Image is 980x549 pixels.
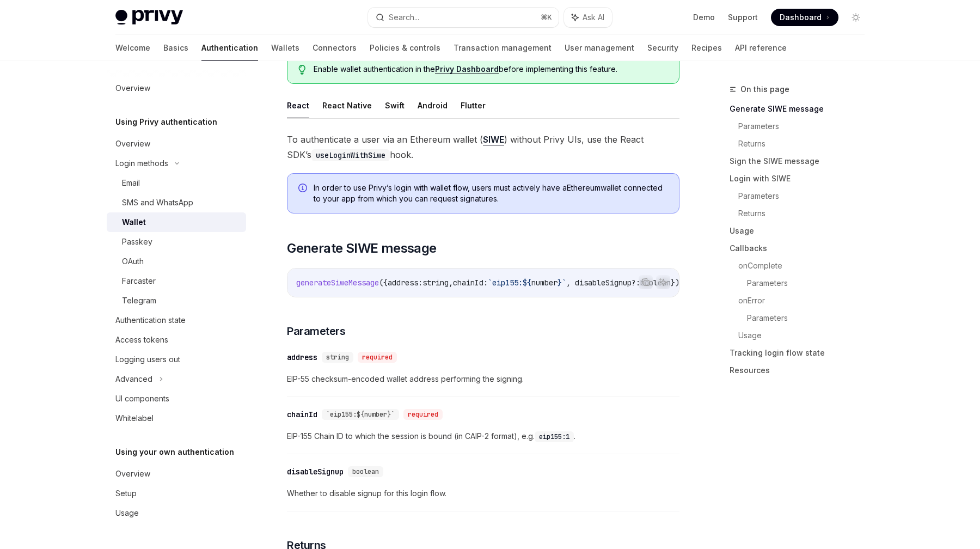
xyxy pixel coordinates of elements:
span: Enable wallet authentication in the before implementing this feature. [314,64,668,75]
a: Dashboard [771,9,838,26]
span: }) [671,278,679,288]
a: Policies & controls [370,35,440,61]
a: Logging users out [107,350,246,369]
a: onComplete [738,257,873,274]
a: Recipes [691,35,722,61]
a: Wallets [271,35,299,61]
span: } [558,278,562,288]
span: address: [388,278,422,288]
span: boolean [352,467,379,476]
div: required [358,352,397,363]
a: Telegram [107,291,246,310]
div: SMS and WhatsApp [122,196,193,209]
div: Email [122,176,140,190]
button: Copy the contents from the code block [639,275,653,289]
svg: Info [298,184,309,194]
span: In order to use Privy’s login with wallet flow, users must actively have a Ethereum wallet connec... [314,182,668,204]
a: Returns [738,205,873,222]
a: Parameters [738,118,873,135]
div: Setup [115,487,137,500]
a: Callbacks [730,240,873,257]
code: useLoginWithSiwe [311,149,390,161]
a: SMS and WhatsApp [107,193,246,212]
span: , [449,278,453,288]
span: Whether to disable signup for this login flow. [287,487,679,500]
span: To authenticate a user via an Ethereum wallet ( ) without Privy UIs, use the React SDK’s hook. [287,132,679,162]
a: Overview [107,134,246,154]
a: Email [107,173,246,193]
a: Setup [107,484,246,503]
a: Login with SIWE [730,170,873,187]
div: Farcaster [122,274,156,288]
a: UI components [107,389,246,408]
a: Authentication [201,35,258,61]
div: required [403,409,443,420]
span: EIP-55 checksum-encoded wallet address performing the signing. [287,373,679,386]
a: Support [728,12,758,23]
span: string [422,278,449,288]
span: Generate SIWE message [287,240,436,257]
span: , disableSignup? [566,278,636,288]
div: Access tokens [115,333,168,346]
a: Generate SIWE message [730,100,873,118]
button: React [287,93,309,118]
span: Dashboard [780,12,822,23]
a: Returns [738,135,873,152]
div: Overview [115,82,150,95]
a: User management [565,35,634,61]
span: `eip155: [488,278,523,288]
div: Authentication state [115,314,186,327]
button: Swift [385,93,405,118]
span: string [326,353,349,362]
div: Usage [115,507,139,520]
div: Whitelabel [115,412,154,425]
button: Flutter [461,93,486,118]
button: Ask AI [564,8,612,27]
span: ({ [379,278,388,288]
div: UI components [115,392,169,405]
a: Wallet [107,212,246,232]
a: Demo [693,12,715,23]
div: Login methods [115,157,168,170]
code: eip155:1 [535,431,574,442]
div: Passkey [122,235,152,248]
a: Security [647,35,678,61]
a: onError [738,292,873,309]
div: Overview [115,137,150,150]
a: OAuth [107,252,246,271]
a: Passkey [107,232,246,252]
span: Ask AI [583,12,604,23]
div: OAuth [122,255,144,268]
a: Usage [738,327,873,344]
a: Access tokens [107,330,246,350]
img: light logo [115,10,183,25]
span: number [531,278,558,288]
a: Transaction management [454,35,552,61]
a: Sign the SIWE message [730,152,873,170]
button: Android [418,93,448,118]
h5: Using your own authentication [115,446,234,459]
a: Tracking login flow state [730,344,873,362]
span: On this page [740,83,789,96]
span: ${ [523,278,531,288]
div: Advanced [115,373,152,386]
span: ` [562,278,566,288]
a: Whitelabel [107,408,246,428]
button: React Native [322,93,372,118]
span: generateSiweMessage [296,278,379,288]
a: Farcaster [107,271,246,291]
div: Logging users out [115,353,180,366]
span: chainId: [453,278,488,288]
div: disableSignup [287,466,344,477]
div: address [287,352,317,363]
svg: Tip [298,65,306,75]
div: Overview [115,467,150,480]
a: Overview [107,78,246,98]
span: EIP-155 Chain ID to which the session is bound (in CAIP-2 format), e.g. . [287,430,679,443]
a: Overview [107,464,246,484]
span: Parameters [287,324,345,339]
a: Usage [107,503,246,523]
a: Welcome [115,35,150,61]
span: ⌘ K [541,13,552,22]
a: Basics [163,35,188,61]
